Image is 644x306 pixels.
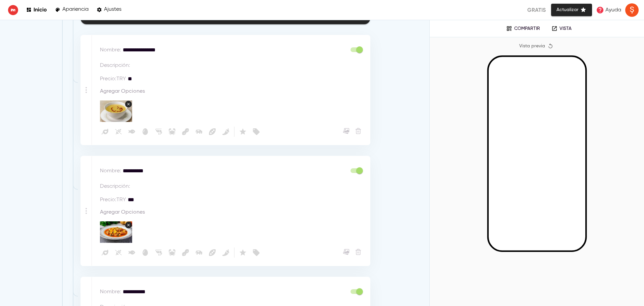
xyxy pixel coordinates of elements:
[252,249,260,257] svg: En Venta
[605,6,621,14] p: Ayuda
[100,75,126,83] p: Precio : TRY
[97,5,121,14] a: Ajustes
[342,127,351,135] button: Subir Imagen del Menú
[354,248,363,256] button: Eliminar
[252,128,260,136] svg: En Venta
[55,5,89,14] a: Apariencia
[100,196,126,204] p: Precio : TRY
[100,182,130,190] p: Descripción :
[100,88,145,95] span: Agregar Opciones
[239,128,247,136] svg: Destacado
[354,127,363,135] button: Eliminar
[100,221,132,243] img: Category Item Image
[34,6,47,13] p: Inicio
[594,4,623,16] a: Ayuda
[100,46,121,54] p: Nombre :
[62,6,89,13] p: Apariencia
[100,167,121,175] p: Nombre :
[100,61,130,70] p: Descripción :
[100,209,145,216] span: Agregar Opciones
[489,57,585,251] iframe: Mobile Preview
[625,3,639,17] img: ACg8ocIMymefnT7P_TacS5eahT7WMoc3kdLarsw6hEr9E3Owq4hncQ=s96-c
[514,26,540,32] p: Compartir
[239,249,247,257] svg: Destacado
[501,24,545,34] button: Compartir
[551,4,592,16] button: Actualizar
[556,6,587,14] span: Actualizar
[547,24,576,34] a: Vista
[104,6,121,13] p: Ajustes
[26,5,47,14] a: Inicio
[342,248,351,256] button: Subir Imagen del Menú
[100,288,121,296] p: Nombre :
[559,26,572,32] p: Vista
[527,6,546,14] p: Gratis
[100,100,132,122] img: Category Item Image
